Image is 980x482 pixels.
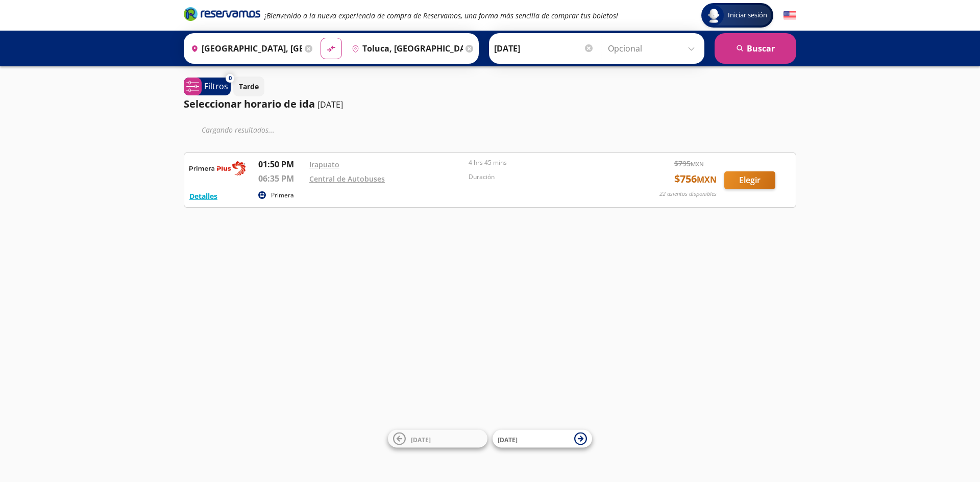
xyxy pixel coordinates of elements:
[258,158,304,170] p: 01:50 PM
[715,33,796,64] button: Buscar
[184,6,260,21] i: Brand Logo
[309,160,339,169] a: Irapuato
[724,10,771,20] span: Iniciar sesión
[189,158,246,179] img: RESERVAMOS
[348,36,463,61] input: Buscar Destino
[189,191,217,201] button: Detalles
[469,158,623,167] p: 4 hrs 45 mins
[202,125,275,135] em: Cargando resultados ...
[264,11,618,20] em: ¡Bienvenido a la nueva experiencia de compra de Reservamos, una forma más sencilla de comprar tus...
[184,6,260,24] a: Brand Logo
[184,78,231,95] button: 0Filtros
[258,172,304,185] p: 06:35 PM
[697,174,717,185] small: MXN
[233,77,264,96] button: Tarde
[498,435,518,444] span: [DATE]
[469,172,623,182] p: Duración
[388,430,487,448] button: [DATE]
[229,74,232,83] span: 0
[493,430,592,448] button: [DATE]
[411,435,431,444] span: [DATE]
[239,81,259,92] p: Tarde
[309,174,385,184] a: Central de Autobuses
[184,96,315,112] p: Seleccionar horario de ida
[659,190,717,198] p: 22 asientos disponibles
[187,36,302,61] input: Buscar Origen
[204,80,228,92] p: Filtros
[608,36,699,61] input: Opcional
[674,171,717,187] span: $ 756
[691,160,704,168] small: MXN
[317,98,343,111] p: [DATE]
[674,158,704,169] span: $ 795
[271,191,294,200] p: Primera
[724,171,775,189] button: Elegir
[783,9,796,22] button: English
[494,36,594,61] input: Elegir Fecha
